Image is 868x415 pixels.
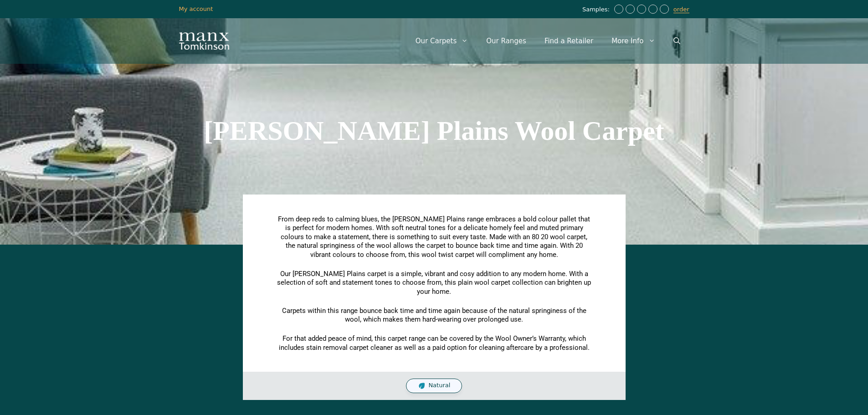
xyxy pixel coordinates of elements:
a: More Info [602,27,664,55]
nav: Primary [406,27,689,55]
h1: [PERSON_NAME] Plains Wool Carpet [179,117,689,144]
a: order [673,6,689,13]
span: From deep reds to calming blues, the [PERSON_NAME] Plains range embraces a bold colour pallet tha... [278,215,590,259]
span: Natural [428,382,450,389]
p: For that added peace of mind, this carpet range can be covered by the Wool Owner’s Warranty, whic... [277,334,591,352]
a: Open Search Bar [664,27,689,55]
img: Manx Tomkinson [179,32,229,50]
span: Samples: [582,6,612,14]
p: Carpets within this range bounce back time and time again because of the natural springiness of t... [277,307,591,324]
a: Find a Retailer [535,27,602,55]
a: My account [179,5,213,12]
a: Our Carpets [406,27,478,55]
a: Our Ranges [477,27,535,55]
p: Our [PERSON_NAME] Plains carpet is a simple, vibrant and cosy addition to any modern home. With a... [277,270,591,297]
